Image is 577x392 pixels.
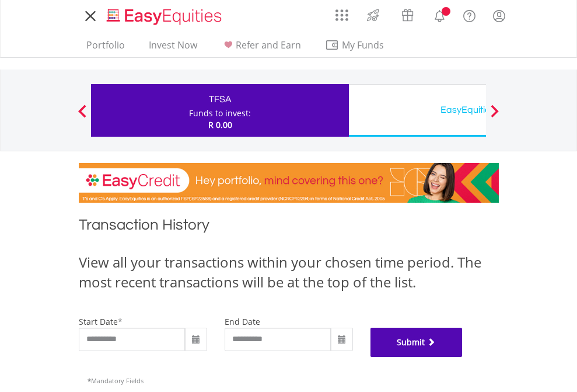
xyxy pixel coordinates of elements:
[398,6,417,25] img: vouchers-v2.svg
[79,214,499,241] h1: Transaction History
[79,316,118,327] label: start date
[370,328,463,357] button: Submit
[71,110,94,122] button: Previous
[454,3,484,26] a: FAQ's and Support
[390,3,425,25] a: Vouchers
[144,39,202,57] a: Invest Now
[484,3,514,29] a: My Profile
[328,3,356,22] a: AppsGrid
[98,91,342,107] div: TFSA
[79,163,499,203] img: EasyCredit Promotion Banner
[104,7,226,26] img: EasyEquities_Logo.png
[189,107,251,119] div: Funds to invest:
[102,3,226,26] a: Home page
[225,316,260,327] label: end date
[236,39,301,51] span: Refer and Earn
[325,37,401,53] span: My Funds
[88,376,144,385] span: Mandatory Fields
[363,6,383,25] img: thrive-v2.svg
[425,3,454,26] a: Notifications
[335,9,348,22] img: grid-menu-icon.svg
[216,39,306,57] a: Refer and Earn
[82,39,130,57] a: Portfolio
[483,110,506,122] button: Next
[208,119,232,130] span: R 0.00
[79,252,499,293] div: View all your transactions within your chosen time period. The most recent transactions will be a...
